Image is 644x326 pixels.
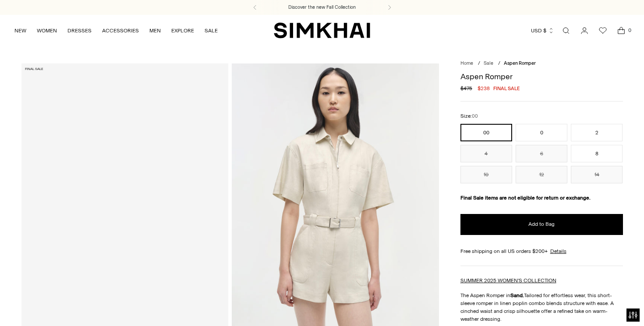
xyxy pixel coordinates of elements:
[460,112,478,120] label: Size:
[460,247,623,255] div: Free shipping on all US orders $200+
[460,124,512,141] button: 00
[274,22,370,39] a: SIMKHAI
[626,26,633,34] span: 0
[612,22,630,39] a: Open cart modal
[460,60,623,67] nav: breadcrumbs
[504,60,536,66] span: Aspen Romper
[460,277,556,284] a: SUMMER 2025 WOMEN'S COLLECTION
[576,22,593,39] a: Go to the account page
[67,21,92,40] a: DRESSES
[460,166,512,183] button: 10
[149,21,161,40] a: MEN
[171,21,194,40] a: EXPLORE
[510,292,524,298] strong: Sand.
[460,145,512,162] button: 4
[205,21,218,40] a: SALE
[460,84,472,92] s: $475
[102,21,139,40] a: ACCESSORIES
[571,145,623,162] button: 8
[550,247,566,255] a: Details
[516,145,567,162] button: 6
[594,22,612,39] a: Wishlist
[528,221,555,228] span: Add to Bag
[516,124,567,141] button: 0
[571,166,623,183] button: 14
[516,166,567,183] button: 12
[14,21,26,40] a: NEW
[288,4,356,11] a: Discover the new Fall Collection
[531,21,554,40] button: USD $
[498,60,500,67] div: /
[460,60,473,66] a: Home
[478,84,490,92] span: $238
[37,21,57,40] a: WOMEN
[460,195,591,201] strong: Final Sale items are not eligible for return or exchange.
[571,124,623,141] button: 2
[460,214,623,235] button: Add to Bag
[460,291,623,323] p: The Aspen Romper in Tailored for effortless wear, this short-sleeve romper in linen poplin combo ...
[460,73,623,81] h1: Aspen Romper
[557,22,575,39] a: Open search modal
[478,60,480,67] div: /
[472,113,478,119] span: 00
[484,60,493,66] a: Sale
